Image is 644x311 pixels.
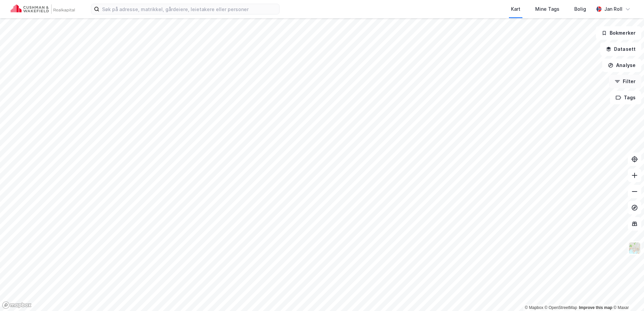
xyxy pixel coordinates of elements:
[511,5,520,13] div: Kart
[596,26,641,40] button: Bokmerker
[525,305,543,310] a: Mapbox
[545,305,577,310] a: OpenStreetMap
[602,59,641,72] button: Analyse
[610,279,644,311] div: Kontrollprogram for chat
[610,279,644,311] iframe: Chat Widget
[610,91,641,104] button: Tags
[600,42,641,56] button: Datasett
[609,75,641,88] button: Filter
[99,4,279,14] input: Søk på adresse, matrikkel, gårdeiere, leietakere eller personer
[574,5,586,13] div: Bolig
[579,305,612,310] a: Improve this map
[535,5,559,13] div: Mine Tags
[604,5,622,13] div: Jan Roll
[628,242,641,254] img: Z
[11,4,75,14] img: cushman-wakefield-realkapital-logo.202ea83816669bd177139c58696a8fa1.svg
[2,301,32,309] a: Mapbox homepage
